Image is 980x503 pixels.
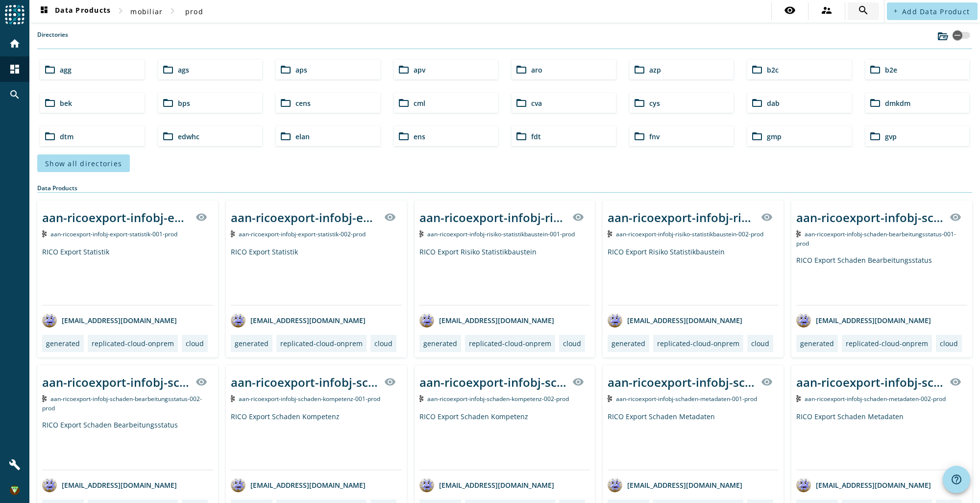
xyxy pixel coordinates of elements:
[950,211,961,223] mat-icon: visibility
[92,339,174,348] div: replicated-cloud-onprem
[572,376,584,388] mat-icon: visibility
[649,65,661,75] span: azp
[42,247,213,305] div: RICO Export Statistik
[887,2,978,20] button: Add Data Product
[761,211,773,223] mat-icon: visibility
[167,5,178,17] mat-icon: chevron_right
[796,313,811,327] img: avatar
[42,395,202,412] span: Kafka Topic: aan-ricoexport-infobj-schaden-bearbeitungsstatus-002-prod
[235,339,269,348] div: generated
[761,376,773,388] mat-icon: visibility
[857,4,869,16] mat-icon: search
[608,313,622,327] img: avatar
[427,230,575,238] span: Kafka Topic: aan-ricoexport-infobj-risiko-statistikbaustein-001-prod
[130,7,163,16] span: mobiliar
[515,130,527,142] mat-icon: folder_open
[9,63,21,75] mat-icon: dashboard
[805,395,946,403] span: Kafka Topic: aan-ricoexport-infobj-schaden-metadaten-002-prod
[784,4,796,16] mat-icon: visibility
[280,64,292,75] mat-icon: folder_open
[531,99,542,108] span: cva
[515,97,527,109] mat-icon: folder_open
[751,97,763,109] mat-icon: folder_open
[398,64,410,75] mat-icon: folder_open
[231,230,235,237] img: Kafka Topic: aan-ricoexport-infobj-export-statistik-002-prod
[38,5,111,17] span: Data Products
[50,230,177,238] span: Kafka Topic: aan-ricoexport-infobj-export-statistik-001-prod
[374,339,392,348] div: cloud
[796,255,967,305] div: RICO Export Schaden Bearbeitungsstatus
[796,209,944,226] div: aan-ricoexport-infobj-schaden-bearbeitungsstatus-001-_stage_
[44,97,56,109] mat-icon: folder_open
[419,247,590,305] div: RICO Export Risiko Statistikbaustein
[178,2,210,20] button: prod
[178,65,189,75] span: ags
[60,99,72,108] span: bek
[419,313,434,327] img: avatar
[608,230,612,237] img: Kafka Topic: aan-ricoexport-infobj-risiko-statistikbaustein-002-prod
[515,64,527,75] mat-icon: folder_open
[42,209,190,226] div: aan-ricoexport-infobj-export-statistik-001-_stage_
[869,97,881,109] mat-icon: folder_open
[42,478,177,492] div: [EMAIL_ADDRESS][DOMAIN_NAME]
[231,412,402,470] div: RICO Export Schaden Kompetenz
[885,65,897,75] span: b2e
[634,97,645,109] mat-icon: folder_open
[239,230,366,238] span: Kafka Topic: aan-ricoexport-infobj-export-statistik-002-prod
[419,478,554,492] div: [EMAIL_ADDRESS][DOMAIN_NAME]
[563,339,581,348] div: cloud
[608,374,755,390] div: aan-ricoexport-infobj-schaden-metadaten-001-_stage_
[427,395,569,403] span: Kafka Topic: aan-ricoexport-infobj-schaden-kompetenz-002-prod
[414,65,425,75] span: apv
[419,209,567,226] div: aan-ricoexport-infobj-risiko-statistikbaustein-001-_stage_
[37,184,972,193] div: Data Products
[634,130,645,142] mat-icon: folder_open
[231,478,366,492] div: [EMAIL_ADDRESS][DOMAIN_NAME]
[869,64,881,75] mat-icon: folder_open
[800,339,834,348] div: generated
[885,99,910,108] span: dmkdm
[42,395,47,402] img: Kafka Topic: aan-ricoexport-infobj-schaden-bearbeitungsstatus-002-prod
[893,8,898,14] mat-icon: add
[419,313,554,327] div: [EMAIL_ADDRESS][DOMAIN_NAME]
[178,132,199,141] span: edwhc
[231,478,245,492] img: avatar
[60,65,72,75] span: agg
[46,339,80,348] div: generated
[44,130,56,142] mat-icon: folder_open
[796,230,801,237] img: Kafka Topic: aan-ricoexport-infobj-schaden-bearbeitungsstatus-001-prod
[60,132,73,141] span: dtm
[572,211,584,223] mat-icon: visibility
[37,154,130,172] button: Show all directories
[10,485,20,495] img: 11564d625e1ef81f76cd95267eaef640
[608,478,742,492] div: [EMAIL_ADDRESS][DOMAIN_NAME]
[45,159,122,168] span: Show all directories
[796,478,811,492] img: avatar
[751,339,769,348] div: cloud
[531,65,542,75] span: aro
[38,5,50,17] mat-icon: dashboard
[42,374,190,390] div: aan-ricoexport-infobj-schaden-bearbeitungsstatus-002-_stage_
[423,339,457,348] div: generated
[185,7,203,16] span: prod
[196,211,207,223] mat-icon: visibility
[42,230,47,237] img: Kafka Topic: aan-ricoexport-infobj-export-statistik-001-prod
[186,339,204,348] div: cloud
[37,30,68,49] label: Directories
[796,395,801,402] img: Kafka Topic: aan-ricoexport-infobj-schaden-metadaten-002-prod
[657,339,739,348] div: replicated-cloud-onprem
[115,5,126,17] mat-icon: chevron_right
[414,132,425,141] span: ens
[42,313,177,327] div: [EMAIL_ADDRESS][DOMAIN_NAME]
[608,395,612,402] img: Kafka Topic: aan-ricoexport-infobj-schaden-metadaten-001-prod
[42,420,213,470] div: RICO Export Schaden Bearbeitungsstatus
[162,130,174,142] mat-icon: folder_open
[616,230,763,238] span: Kafka Topic: aan-ricoexport-infobj-risiko-statistikbaustein-002-prod
[940,339,958,348] div: cloud
[869,130,881,142] mat-icon: folder_open
[419,395,424,402] img: Kafka Topic: aan-ricoexport-infobj-schaden-kompetenz-002-prod
[767,65,779,75] span: b2c
[608,478,622,492] img: avatar
[178,99,190,108] span: bps
[634,64,645,75] mat-icon: folder_open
